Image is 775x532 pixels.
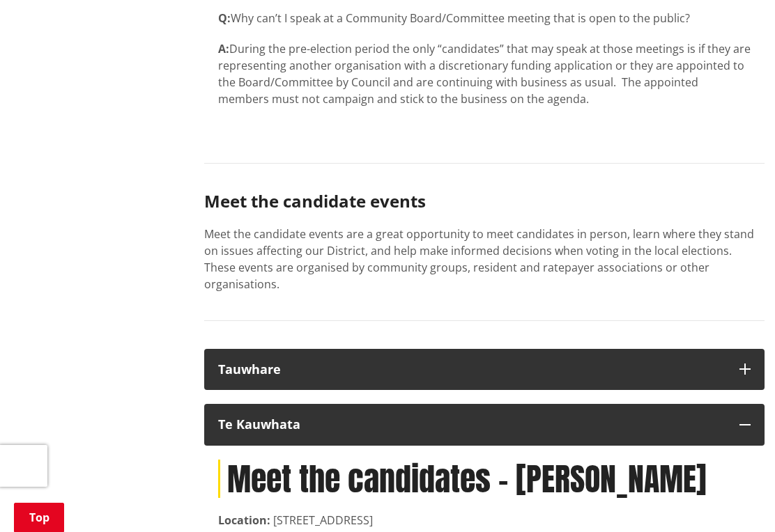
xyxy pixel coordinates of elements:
[218,41,229,56] strong: A:
[218,460,751,498] h1: Meet the candidates - [PERSON_NAME]
[218,418,726,432] div: Te Kauwhata
[204,226,765,292] p: Meet the candidate events are a great opportunity to meet candidates in person, learn where they ...
[711,474,761,524] iframe: Messenger Launcher
[218,513,270,528] strong: Location:
[204,349,765,391] button: Tauwhare
[14,503,64,532] a: Top
[204,404,765,446] button: Te Kauwhata
[204,189,426,212] strong: Meet the candidate events
[218,40,751,107] p: During the pre-election period the only “candidates” that may speak at those meetings is if they ...
[218,10,751,26] p: Why can’t I speak at a Community Board/Committee meeting that is open to the public?
[273,513,373,528] span: [STREET_ADDRESS]
[218,361,281,377] strong: Tauwhare
[218,10,231,26] strong: Q:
